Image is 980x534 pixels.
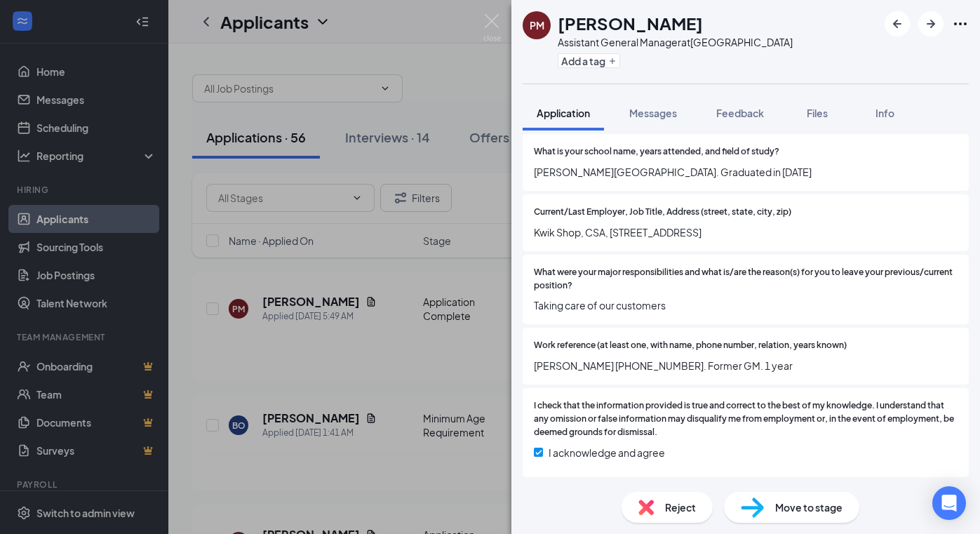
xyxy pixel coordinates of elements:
[558,53,620,68] button: PlusAdd a tag
[932,486,966,520] div: Open Intercom Messenger
[918,11,944,36] button: ArrowRight
[889,15,906,32] svg: ArrowLeftNew
[558,35,793,49] div: Assistant General Manager at [GEOGRAPHIC_DATA]
[875,107,894,119] span: Info
[775,500,843,515] span: Move to stage
[629,107,677,119] span: Messages
[534,225,958,240] span: Kwik Shop, CSA, [STREET_ADDRESS]
[534,358,958,373] span: [PERSON_NAME] [PHONE_NUMBER]. Former GM. 1 year
[608,57,617,65] svg: Plus
[534,298,958,313] span: Taking care of our customers
[549,445,665,460] span: I acknowledge and agree
[537,107,590,119] span: Application
[558,11,703,35] h1: [PERSON_NAME]
[952,15,969,32] svg: Ellipses
[665,500,696,515] span: Reject
[922,15,939,32] svg: ArrowRight
[534,399,958,439] span: I check that the information provided is true and correct to the best of my knowledge. I understa...
[716,107,764,119] span: Feedback
[534,339,847,352] span: Work reference (at least one, with name, phone number, relation, years known)
[530,18,544,32] div: PM
[807,107,828,119] span: Files
[534,145,779,159] span: What is your school name, years attended, and field of study?
[534,266,958,293] span: What were your major responsibilities and what is/are the reason(s) for you to leave your previou...
[885,11,910,36] button: ArrowLeftNew
[534,164,958,180] span: [PERSON_NAME][GEOGRAPHIC_DATA]. Graduated in [DATE]
[534,206,791,219] span: Current/Last Employer, Job Title, Address (street, state, city, zip)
